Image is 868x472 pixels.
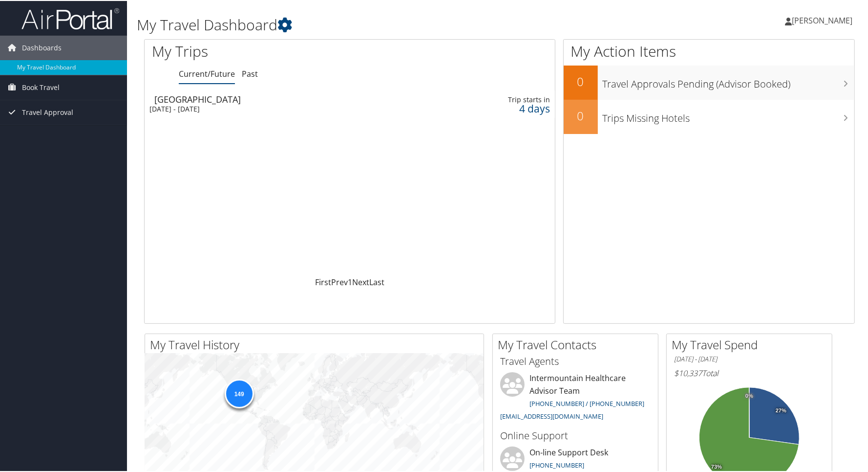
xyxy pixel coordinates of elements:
a: Past [242,67,258,78]
a: First [315,276,331,287]
h2: My Travel Contacts [498,336,658,352]
span: Dashboards [22,35,62,59]
h2: My Travel Spend [672,336,832,352]
a: Current/Future [179,67,235,78]
h6: [DATE] - [DATE] [674,354,825,363]
a: Next [352,276,369,287]
a: [PHONE_NUMBER] [529,460,584,469]
tspan: 0% [745,392,753,398]
span: [PERSON_NAME] [792,14,852,25]
a: 0Trips Missing Hotels [564,99,855,133]
a: [PHONE_NUMBER] / [PHONE_NUMBER] [529,398,644,407]
h1: My Travel Dashboard [137,14,620,34]
span: $10,337 [674,367,702,378]
a: 1 [348,276,352,287]
a: 0Travel Approvals Pending (Advisor Booked) [564,65,855,99]
a: Last [369,276,384,287]
img: airportal-logo.png [21,6,119,29]
a: [PERSON_NAME] [785,5,862,34]
h2: My Travel History [150,336,484,352]
div: [DATE] - [DATE] [149,104,405,112]
span: Travel Approval [22,99,73,124]
h3: Travel Agents [500,354,651,367]
h3: Travel Approvals Pending (Advisor Booked) [603,71,855,90]
h1: My Action Items [564,40,855,61]
div: 4 days [459,103,550,112]
div: 149 [224,378,254,407]
h3: Trips Missing Hotels [603,106,855,124]
h2: 0 [564,107,598,123]
tspan: 27% [776,407,786,413]
h1: My Trips [152,40,377,61]
h2: 0 [564,72,598,89]
div: Trip starts in [459,94,550,103]
div: [GEOGRAPHIC_DATA] [154,94,410,103]
h3: Online Support [500,428,651,442]
span: Book Travel [22,74,60,99]
h6: Total [674,367,825,378]
a: [EMAIL_ADDRESS][DOMAIN_NAME] [500,411,603,420]
li: Intermountain Healthcare Advisor Team [495,371,656,424]
a: Prev [331,276,348,287]
tspan: 73% [711,463,722,469]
